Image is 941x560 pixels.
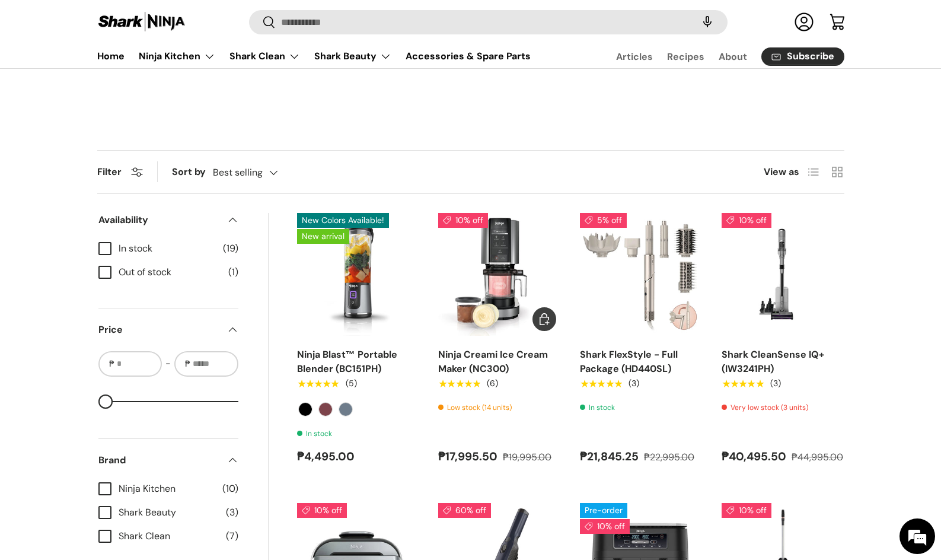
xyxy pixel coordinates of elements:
span: 5% off [580,213,627,228]
span: Pre-order [580,503,627,518]
span: (10) [222,482,238,496]
span: Ninja Kitchen [119,482,215,496]
a: Home [97,44,125,68]
img: ninja-creami-ice-cream-maker-with-sample-content-and-all-lids-full-view-sharkninja-philippines [438,213,561,336]
label: Navy Blue [339,402,353,416]
img: Shark Ninja Philippines [97,11,186,34]
label: Black [298,402,312,416]
span: (3) [226,505,238,520]
span: 10% off [438,213,488,228]
span: (7) [226,529,238,543]
a: Recipes [667,45,704,68]
speech-search-button: Search by voice [688,9,726,36]
span: Best selling [213,167,263,178]
span: New Colors Available! [297,213,389,228]
span: New arrival [297,229,349,244]
span: Filter [97,166,122,178]
a: About [719,45,747,68]
span: (1) [228,265,238,279]
a: Shark FlexStyle - Full Package (HD440SL) [580,213,703,336]
span: 10% off [580,519,630,534]
a: Shark CleanSense IQ+ (IW3241PH) [722,213,844,336]
span: Shark Clean [119,529,219,543]
summary: Ninja Kitchen [132,44,222,68]
span: Subscribe [787,52,834,62]
a: Ninja Blast™ Portable Blender (BC151PH) [297,213,420,336]
span: View as [764,165,799,179]
a: Accessories & Spare Parts [406,44,531,68]
span: 10% off [722,503,771,518]
label: Cranberry [318,402,333,416]
span: (19) [223,241,238,256]
span: 10% off [297,503,347,518]
span: Availability [98,213,219,227]
summary: Shark Clean [222,44,307,68]
a: Articles [616,45,653,68]
span: Out of stock [119,265,221,279]
a: Shark CleanSense IQ+ (IW3241PH) [722,348,824,375]
nav: Primary [97,44,531,68]
span: - [165,357,171,371]
label: Sort by [172,165,213,179]
span: Price [98,323,219,337]
img: ninja-blast-portable-blender-black-left-side-view-sharkninja-philippines [297,213,420,336]
summary: Shark Beauty [307,44,398,68]
a: Subscribe [761,47,844,66]
button: Filter [97,166,143,178]
a: Ninja Blast™ Portable Blender (BC151PH) [297,348,397,375]
summary: Brand [98,439,238,482]
span: In stock [119,241,216,256]
span: 10% off [722,213,771,228]
summary: Availability [98,199,238,241]
span: Brand [98,453,219,467]
a: Ninja Creami Ice Cream Maker (NC300) [438,213,561,336]
a: Ninja Creami Ice Cream Maker (NC300) [438,348,548,375]
button: Best selling [213,162,302,183]
img: shark-cleansense-auto-empty-dock-iw3241ae-full-view-sharkninja-philippines [722,213,844,336]
a: Shark FlexStyle - Full Package (HD440SL) [580,348,678,375]
span: 60% off [438,503,491,518]
nav: Secondary [588,44,844,68]
span: Shark Beauty [119,505,219,520]
span: ₱ [108,358,116,370]
summary: Price [98,308,238,351]
img: shark-flexstyle-full-package-what's-in-the-box-full-view-sharkninja-philippines [580,213,703,336]
span: ₱ [184,358,192,370]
